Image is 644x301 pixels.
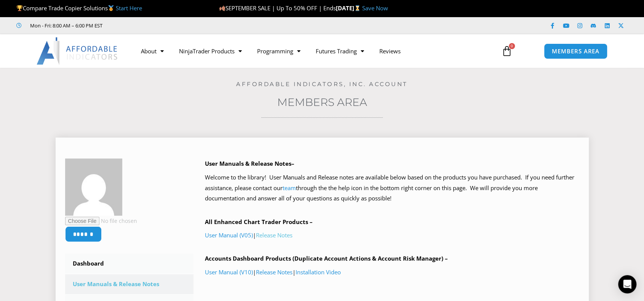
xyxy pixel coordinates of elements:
[205,160,294,167] b: User Manuals & Release Notes–
[171,42,249,60] a: NinjaTrader Products
[362,4,388,12] a: Save Now
[205,267,579,278] p: | |
[16,4,142,12] span: Compare Trade Copier Solutions
[219,5,225,11] img: 🍂
[509,43,515,49] span: 0
[205,255,448,262] b: Accounts Dashboard Products (Duplicate Account Actions & Account Risk Manager) –
[205,172,579,204] p: Welcome to the library! User Manuals and Release notes are available below based on the products ...
[205,231,253,239] a: User Manual (V05)
[205,268,253,276] a: User Manual (V10)
[355,5,360,11] img: ⌛
[17,5,22,11] img: 🏆
[108,5,114,11] img: 🥇
[205,218,313,226] b: All Enhanced Chart Trader Products –
[296,268,341,276] a: Installation Video
[133,42,171,60] a: About
[544,43,607,59] a: MEMBERS AREA
[28,21,102,30] span: Mon - Fri: 8:00 AM – 6:00 PM EST
[308,42,372,60] a: Futures Trading
[116,4,142,12] a: Start Here
[372,42,408,60] a: Reviews
[552,48,599,54] span: MEMBERS AREA
[37,37,118,65] img: LogoAI | Affordable Indicators – NinjaTrader
[65,254,194,274] a: Dashboard
[618,275,636,293] div: Open Intercom Messenger
[219,4,336,12] span: SEPTEMBER SALE | Up To 50% OFF | Ends
[65,274,194,294] a: User Manuals & Release Notes
[113,22,227,29] iframe: Customer reviews powered by Trustpilot
[336,4,362,12] strong: [DATE]
[277,96,367,109] a: Members Area
[256,231,292,239] a: Release Notes
[249,42,308,60] a: Programming
[490,40,524,62] a: 0
[133,42,493,60] nav: Menu
[256,268,292,276] a: Release Notes
[65,159,122,216] img: c72aef852bbf88a3114c080e1534215742d2e87633a4603fef091377b52d41b4
[205,230,579,241] p: |
[283,184,296,192] a: team
[236,80,408,88] a: Affordable Indicators, Inc. Account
